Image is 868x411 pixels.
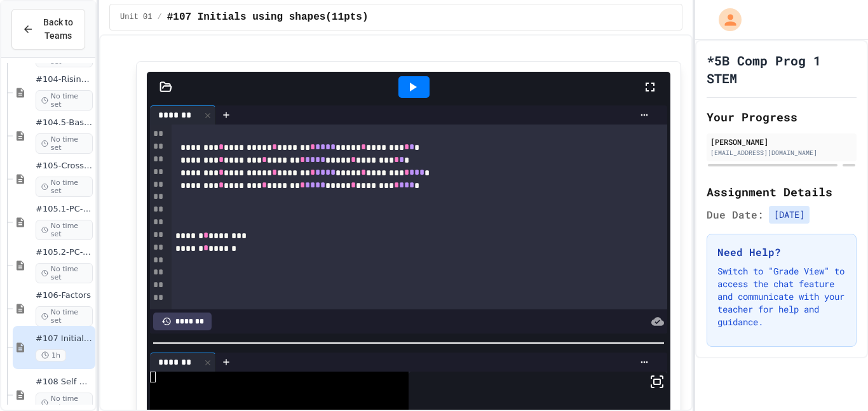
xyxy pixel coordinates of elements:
span: No time set [36,306,93,327]
span: #104.5-Basic Graphics Review [36,118,93,128]
h2: Assignment Details [707,183,857,201]
span: / [158,12,162,22]
span: No time set [36,133,93,154]
span: #107 Initials using shapes(11pts) [167,10,369,25]
span: #107 Initials using shapes(11pts) [36,334,93,344]
p: Switch to "Grade View" to access the chat feature and communicate with your teacher for help and ... [717,265,846,328]
span: No time set [36,90,93,111]
h2: Your Progress [707,108,857,126]
h3: Need Help? [717,245,846,260]
span: #106-Factors [36,290,93,301]
span: #108 Self made review (15pts) [36,377,93,387]
span: #104-Rising Sun Plus [36,74,93,85]
span: Back to Teams [41,16,74,43]
span: #105-Cross Box [36,161,93,172]
span: #105.1-PC-Diagonal line [36,204,93,215]
div: My Account [705,5,745,34]
span: Unit 01 [120,12,152,22]
span: No time set [36,263,93,283]
span: [DATE] [769,206,810,224]
div: [PERSON_NAME] [710,136,853,147]
div: [EMAIL_ADDRESS][DOMAIN_NAME] [710,148,853,158]
span: 1h [36,349,66,361]
h1: *5B Comp Prog 1 STEM [707,51,857,87]
span: No time set [36,220,93,240]
span: No time set [36,177,93,197]
span: #105.2-PC-Box on Box [36,247,93,258]
button: Back to Teams [11,9,85,50]
span: Due Date: [707,207,764,222]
